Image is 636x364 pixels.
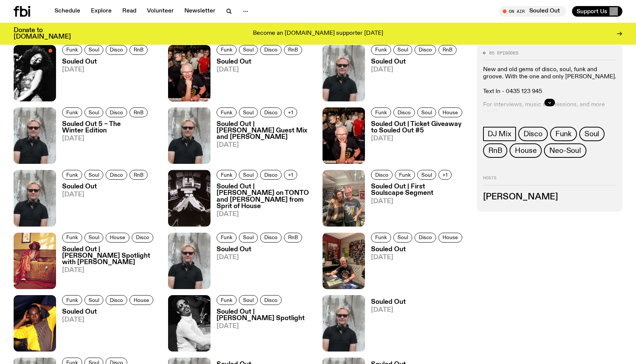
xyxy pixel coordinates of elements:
a: Soul [239,233,258,243]
span: Soul [397,47,408,53]
a: Soul [239,170,258,180]
img: Stephen looks directly at the camera, wearing a black tee, black sunglasses and headphones around... [14,170,56,226]
span: Soul [397,235,408,240]
a: Soul [239,295,258,305]
span: Soul [243,297,254,303]
span: Disco [264,47,277,53]
span: Soul [89,235,99,240]
span: Soul [421,109,432,115]
span: [DATE] [371,198,468,205]
span: Funk [221,297,232,303]
span: House [443,109,458,115]
a: Disco [260,107,282,117]
a: Disco [415,233,436,243]
span: [DATE] [217,142,313,148]
a: Souled Out[DATE] [56,184,150,226]
span: Funk [66,235,78,240]
span: Disco [110,297,123,303]
span: [DATE] [62,191,150,198]
span: Disco [419,235,432,240]
a: House [438,233,462,243]
a: Disco [132,233,153,243]
a: RnB [438,45,457,55]
a: RnB [483,143,507,158]
a: Disco [106,170,127,180]
span: Funk [221,172,232,178]
span: [DATE] [62,267,159,274]
a: House [438,107,462,117]
h3: [PERSON_NAME] [483,193,616,201]
h3: Souled Out [62,309,156,315]
h3: Souled Out | [PERSON_NAME] Spotlight [217,309,313,322]
span: [DATE] [217,211,313,218]
a: Souled Out[DATE] [365,246,465,289]
a: Funk [217,233,237,243]
span: House [110,235,125,240]
span: [DATE] [371,135,468,142]
a: Disco [106,295,127,305]
span: 85 episodes [489,51,518,55]
a: Funk [550,127,577,141]
h3: Souled Out 5 – The Winter Edition [62,121,159,134]
span: RnB [134,172,143,178]
span: Funk [399,172,411,178]
a: Disco [518,127,548,141]
h3: Souled Out [217,59,304,65]
span: Disco [110,47,123,53]
a: Soul [393,45,412,55]
span: Disco [264,235,277,240]
a: Funk [217,170,237,180]
span: Soul [89,297,99,303]
a: Neo-Soul [544,143,586,158]
a: Soul [84,45,103,55]
a: Souled Out | [PERSON_NAME] Guest Mix and [PERSON_NAME][DATE] [210,121,313,164]
span: Soul [89,47,99,53]
h3: Souled Out | [PERSON_NAME] Spotlight with [PERSON_NAME] [62,246,159,266]
span: [DATE] [62,317,156,323]
span: Disco [136,235,149,240]
span: RnB [288,235,298,240]
a: Funk [62,170,82,180]
h3: Souled Out [371,59,459,65]
span: RnB [134,47,143,53]
a: Souled Out[DATE] [365,59,459,101]
button: +1 [284,170,297,180]
span: Disco [375,172,388,178]
span: Disco [264,172,277,178]
h3: Souled Out | [PERSON_NAME] Guest Mix and [PERSON_NAME] [217,121,313,140]
span: Soul [585,130,599,138]
span: Funk [375,47,387,53]
a: Volunteer [142,6,178,17]
a: Souled Out[DATE] [56,59,150,101]
a: Soul [84,107,103,117]
a: DJ Mix [483,127,516,141]
a: Soul [239,107,258,117]
p: New and old gems of disco, soul, funk and groove. With the one and only [PERSON_NAME]. Text In - ... [483,66,616,95]
button: On AirSouled Out [499,6,566,17]
a: Souled Out | Ticket Giveaway to Souled Out #5[DATE] [365,121,468,164]
span: Soul [243,235,254,240]
span: [DATE] [371,67,459,73]
span: Funk [66,172,78,178]
span: Funk [66,47,78,53]
button: +1 [284,107,297,117]
a: Funk [371,107,391,117]
a: RnB [129,170,148,180]
a: Soul [393,233,412,243]
span: Funk [375,109,387,115]
a: Funk [217,107,237,117]
span: Funk [221,235,232,240]
a: Funk [62,233,82,243]
a: Souled Out | First Soulscape Segment[DATE] [365,184,468,226]
span: Funk [375,235,387,240]
span: [DATE] [217,254,304,261]
h3: Donate to [DOMAIN_NAME] [14,27,71,40]
a: Soul [417,170,436,180]
span: Disco [264,297,277,303]
h3: Souled Out [217,246,304,253]
a: House [106,233,129,243]
span: House [443,235,458,240]
a: Soul [84,233,103,243]
a: Soul [84,170,103,180]
span: RnB [288,47,298,53]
